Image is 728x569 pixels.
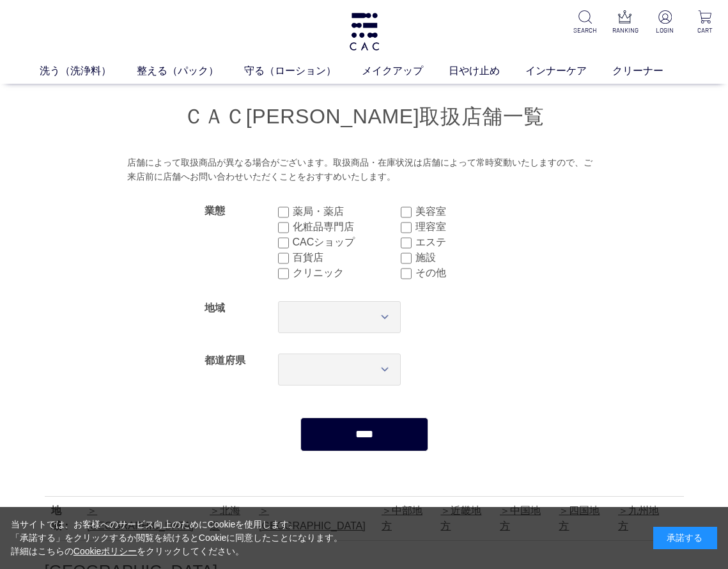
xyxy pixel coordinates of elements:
[415,250,523,265] label: 施設
[559,505,600,531] a: 四国地方
[612,26,638,35] p: RANKING
[572,26,598,35] p: SEARCH
[127,156,601,183] div: 店舗によって取扱商品が異なる場合がございます。取扱商品・在庫状況は店舗によって常時変動いたしますので、ご来店前に店舗へお問い合わせいただくことをおすすめいたします。
[205,205,225,216] label: 業態
[137,63,244,79] a: 整える（パック）
[612,63,689,79] a: クリーナー
[293,204,401,219] label: 薬局・薬店
[612,10,638,35] a: RANKING
[692,26,718,35] p: CART
[74,546,137,556] a: Cookieポリシー
[652,26,678,35] p: LOGIN
[293,250,401,265] label: 百貨店
[692,10,718,35] a: CART
[362,63,449,79] a: メイクアップ
[415,219,523,235] label: 理容室
[500,505,541,531] a: 中国地方
[415,235,523,250] label: エステ
[525,63,612,79] a: インナーケア
[205,302,225,313] label: 地域
[415,265,523,281] label: その他
[244,63,362,79] a: 守る（ローション）
[210,505,240,531] a: 北海道
[652,10,678,35] a: LOGIN
[87,505,194,531] a: [GEOGRAPHIC_DATA]
[293,265,401,281] label: クリニック
[259,505,366,531] a: [GEOGRAPHIC_DATA]
[572,10,598,35] a: SEARCH
[618,505,659,531] a: 九州地方
[440,505,481,531] a: 近畿地方
[45,103,684,130] h1: ＣＡＣ[PERSON_NAME]取扱店舗一覧
[382,505,422,531] a: 中部地方
[293,235,401,250] label: CACショップ
[293,219,401,235] label: 化粧品専門店
[415,204,523,219] label: 美容室
[205,355,245,366] label: 都道府県
[11,518,343,558] div: 当サイトでは、お客様へのサービス向上のためにCookieを使用します。 「承諾する」をクリックするか閲覧を続けるとCookieに同意したことになります。 詳細はこちらの をクリックしてください。
[653,527,717,549] div: 承諾する
[449,63,525,79] a: 日やけ止め
[51,503,81,534] div: 地域：
[40,63,137,79] a: 洗う（洗浄料）
[348,13,381,51] img: logo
